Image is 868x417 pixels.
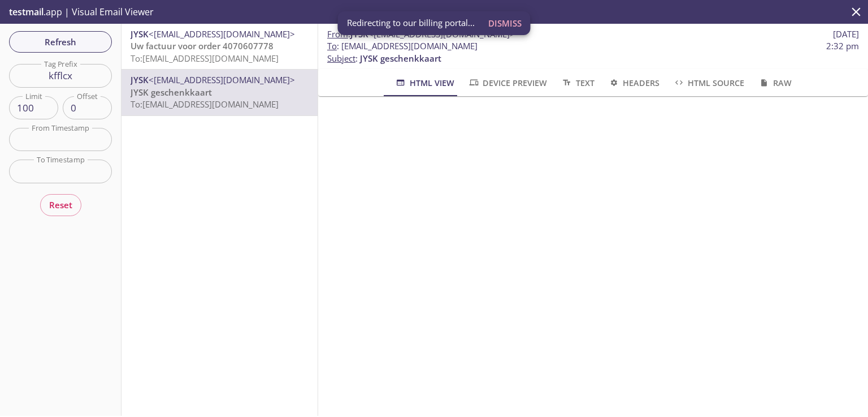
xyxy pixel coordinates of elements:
[131,98,279,110] span: To: [EMAIL_ADDRESS][DOMAIN_NAME]
[9,31,112,53] button: Refresh
[327,40,337,51] span: To
[327,28,515,40] span: :
[131,74,149,85] span: JYSK
[394,76,454,90] span: HTML View
[327,40,859,65] p: :
[488,16,522,31] span: Dismiss
[327,28,348,40] span: From
[149,28,295,40] span: <[EMAIL_ADDRESS][DOMAIN_NAME]>
[347,17,475,29] span: Redirecting to our billing portal...
[131,28,149,40] span: JYSK
[121,24,318,69] div: JYSK<[EMAIL_ADDRESS][DOMAIN_NAME]>Uw factuur voor order 4070607778To:[EMAIL_ADDRESS][DOMAIN_NAME]
[673,76,744,90] span: HTML Source
[468,76,547,90] span: Device Preview
[131,53,279,64] span: To: [EMAIL_ADDRESS][DOMAIN_NAME]
[9,6,44,18] span: testmail
[40,194,81,216] button: Reset
[131,87,212,98] span: JYSK geschenkkaart
[758,76,791,90] span: Raw
[327,53,355,64] span: Subject
[49,197,72,212] span: Reset
[121,24,318,116] nav: emails
[608,76,659,90] span: Headers
[327,40,478,52] span: : [EMAIL_ADDRESS][DOMAIN_NAME]
[561,76,594,90] span: Text
[121,70,318,115] div: JYSK<[EMAIL_ADDRESS][DOMAIN_NAME]>JYSK geschenkkaartTo:[EMAIL_ADDRESS][DOMAIN_NAME]
[826,40,859,52] span: 2:32 pm
[149,74,295,85] span: <[EMAIL_ADDRESS][DOMAIN_NAME]>
[833,28,859,40] span: [DATE]
[360,53,441,64] span: JYSK geschenkkaart
[18,35,103,49] span: Refresh
[131,40,274,51] span: Uw factuur voor order 4070607778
